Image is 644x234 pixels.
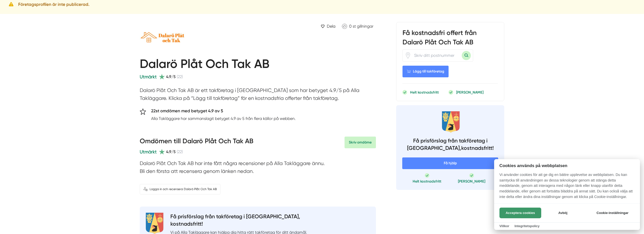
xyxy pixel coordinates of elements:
[514,224,539,228] a: Integritetspolicy
[543,208,583,218] button: Avböj
[494,172,640,203] p: Vi använder cookies för att ge dig en bättre upplevelse av webbplatsen. Du kan samtycka till anvä...
[590,208,635,218] button: Cookie-inställningar
[499,224,509,228] a: Villkor
[499,208,541,218] button: Acceptera cookies
[494,163,640,168] h2: Cookies används på webbplatsen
